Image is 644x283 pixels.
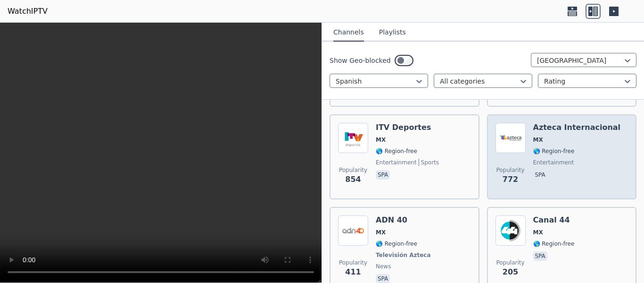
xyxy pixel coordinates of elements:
[8,6,48,17] a: WatchIPTV
[345,266,361,278] span: 411
[376,251,431,259] span: Televisión Azteca
[376,147,417,155] span: 🌎 Region-free
[533,170,547,180] p: spa
[533,229,543,236] span: MX
[503,266,518,278] span: 205
[376,229,386,236] span: MX
[533,215,575,225] h6: Canal 44
[503,174,518,185] span: 772
[533,159,574,166] span: entertainment
[533,251,547,261] p: spa
[333,24,364,42] button: Channels
[376,170,390,180] p: spa
[376,123,439,132] h6: ITV Deportes
[338,215,368,246] img: ADN 40
[496,259,524,266] span: Popularity
[533,136,543,144] span: MX
[339,166,367,174] span: Popularity
[376,159,417,166] span: entertainment
[495,215,526,246] img: Canal 44
[338,123,368,153] img: ITV Deportes
[376,136,386,144] span: MX
[495,123,526,153] img: Azteca Internacional
[339,259,367,266] span: Popularity
[419,159,439,166] span: sports
[376,240,417,248] span: 🌎 Region-free
[496,166,524,174] span: Popularity
[533,147,575,155] span: 🌎 Region-free
[533,240,575,248] span: 🌎 Region-free
[376,263,391,270] span: news
[330,56,391,65] label: Show Geo-blocked
[345,174,361,185] span: 854
[376,215,433,225] h6: ADN 40
[533,123,621,132] h6: Azteca Internacional
[379,24,406,42] button: Playlists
